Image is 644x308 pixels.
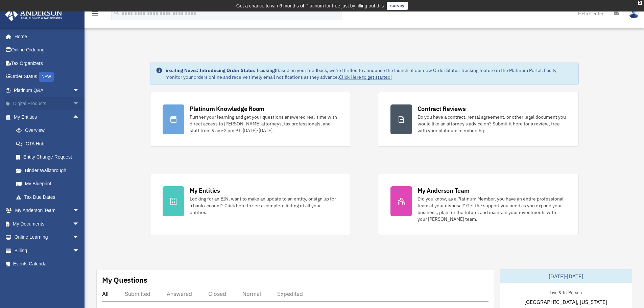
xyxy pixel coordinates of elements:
[91,9,99,18] i: menu
[9,150,90,164] a: Entity Change Request
[5,204,90,217] a: My Anderson Teamarrow_drop_down
[190,195,338,216] div: Looking for an EIN, want to make an update to an entity, or sign up for a bank account? Click her...
[73,204,86,218] span: arrow_drop_down
[73,97,86,111] span: arrow_drop_down
[125,290,150,297] div: Submitted
[5,56,90,70] a: Tax Organizers
[5,70,90,84] a: Order StatusNEW
[339,74,392,80] a: Click Here to get started!
[150,92,351,147] a: Platinum Knowledge Room Further your learning and get your questions answered real-time with dire...
[378,92,579,147] a: Contract Reviews Do you have a contract, rental agreement, or other legal document you would like...
[9,124,90,137] a: Overview
[190,114,338,134] div: Further your learning and get your questions answered real-time with direct access to [PERSON_NAM...
[102,290,109,297] div: All
[102,275,147,285] div: My Questions
[5,43,90,57] a: Online Ordering
[39,72,54,82] div: NEW
[190,104,265,113] div: Platinum Knowledge Room
[5,97,90,111] a: Digital Productsarrow_drop_down
[500,269,632,283] div: [DATE]-[DATE]
[91,12,99,18] a: menu
[5,257,90,271] a: Events Calendar
[418,114,566,134] div: Do you have a contract, rental agreement, or other legal document you would like an attorney's ad...
[242,290,261,297] div: Normal
[9,190,90,204] a: Tax Due Dates
[5,244,90,257] a: Billingarrow_drop_down
[9,164,90,177] a: Binder Walkthrough
[73,217,86,231] span: arrow_drop_down
[638,1,642,5] div: close
[418,195,566,222] div: Did you know, as a Platinum Member, you have an entire professional team at your disposal? Get th...
[524,298,607,306] span: [GEOGRAPHIC_DATA], [US_STATE]
[5,110,90,124] a: My Entitiesarrow_drop_up
[5,231,90,244] a: Online Learningarrow_drop_down
[73,231,86,244] span: arrow_drop_down
[73,84,86,97] span: arrow_drop_down
[9,177,90,191] a: My Blueprint
[236,2,384,10] div: Get a chance to win 6 months of Platinum for free just by filling out this
[5,217,90,231] a: My Documentsarrow_drop_down
[3,8,64,21] img: Anderson Advisors Platinum Portal
[418,186,470,195] div: My Anderson Team
[73,244,86,258] span: arrow_drop_down
[9,137,90,150] a: CTA Hub
[5,30,86,43] a: Home
[208,290,226,297] div: Closed
[5,84,90,97] a: Platinum Q&Aarrow_drop_down
[165,67,276,73] strong: Exciting News: Introducing Order Status Tracking!
[150,174,351,235] a: My Entities Looking for an EIN, want to make an update to an entity, or sign up for a bank accoun...
[113,9,120,17] i: search
[418,104,466,113] div: Contract Reviews
[190,186,220,195] div: My Entities
[629,8,639,18] img: User Pic
[277,290,303,297] div: Expedited
[73,110,86,124] span: arrow_drop_up
[544,288,587,295] div: Live & In-Person
[387,2,408,10] a: survey
[378,174,579,235] a: My Anderson Team Did you know, as a Platinum Member, you have an entire professional team at your...
[167,290,192,297] div: Answered
[165,67,573,80] div: Based on your feedback, we're thrilled to announce the launch of our new Order Status Tracking fe...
